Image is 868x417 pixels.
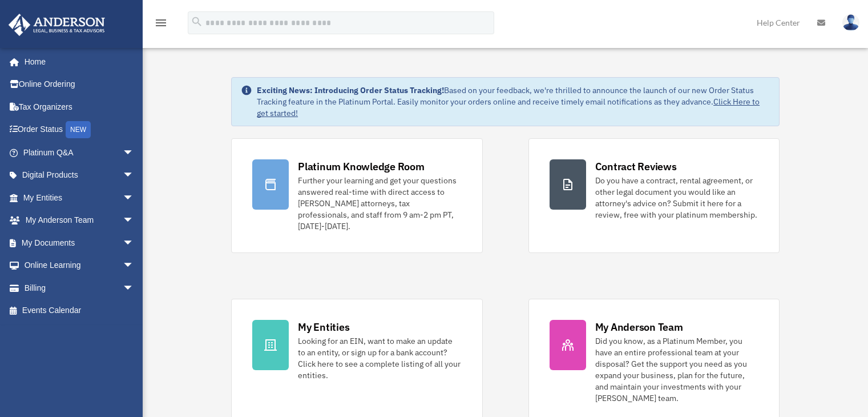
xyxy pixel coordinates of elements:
span: arrow_drop_down [123,186,146,210]
div: NEW [66,121,91,138]
div: My Anderson Team [595,320,683,334]
a: Tax Organizers [8,95,151,118]
a: Contract Reviews Do you have a contract, rental agreement, or other legal document you would like... [528,138,780,253]
div: Platinum Knowledge Room [298,159,425,174]
a: My Entitiesarrow_drop_down [8,186,151,209]
a: Home [8,50,146,73]
span: arrow_drop_down [123,231,146,255]
span: arrow_drop_down [123,276,146,300]
strong: Exciting News: Introducing Order Status Tracking! [257,85,444,95]
div: Based on your feedback, we're thrilled to announce the launch of our new Order Status Tracking fe... [257,85,770,119]
a: Online Ordering [8,73,151,96]
span: arrow_drop_down [123,254,146,278]
div: Did you know, as a Platinum Member, you have an entire professional team at your disposal? Get th... [595,335,758,404]
a: My Documentsarrow_drop_down [8,231,151,254]
a: Billingarrow_drop_down [8,276,151,299]
a: Events Calendar [8,299,151,322]
img: User Pic [842,14,859,31]
a: menu [154,20,168,30]
a: Online Learningarrow_drop_down [8,254,151,277]
i: search [191,15,203,28]
div: Do you have a contract, rental agreement, or other legal document you would like an attorney's ad... [595,175,758,220]
i: menu [154,16,168,30]
div: My Entities [298,320,349,334]
div: Contract Reviews [595,159,677,174]
div: Looking for an EIN, want to make an update to an entity, or sign up for a bank account? Click her... [298,335,461,381]
img: Anderson Advisors Platinum Portal [5,14,108,36]
a: Digital Productsarrow_drop_down [8,164,151,187]
div: Further your learning and get your questions answered real-time with direct access to [PERSON_NAM... [298,175,461,232]
a: My Anderson Teamarrow_drop_down [8,209,151,232]
a: Platinum Q&Aarrow_drop_down [8,141,151,164]
a: Order StatusNEW [8,118,151,142]
span: arrow_drop_down [123,164,146,187]
a: Platinum Knowledge Room Further your learning and get your questions answered real-time with dire... [231,138,482,253]
span: arrow_drop_down [123,209,146,232]
span: arrow_drop_down [123,141,146,165]
a: Click Here to get started! [257,97,760,118]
